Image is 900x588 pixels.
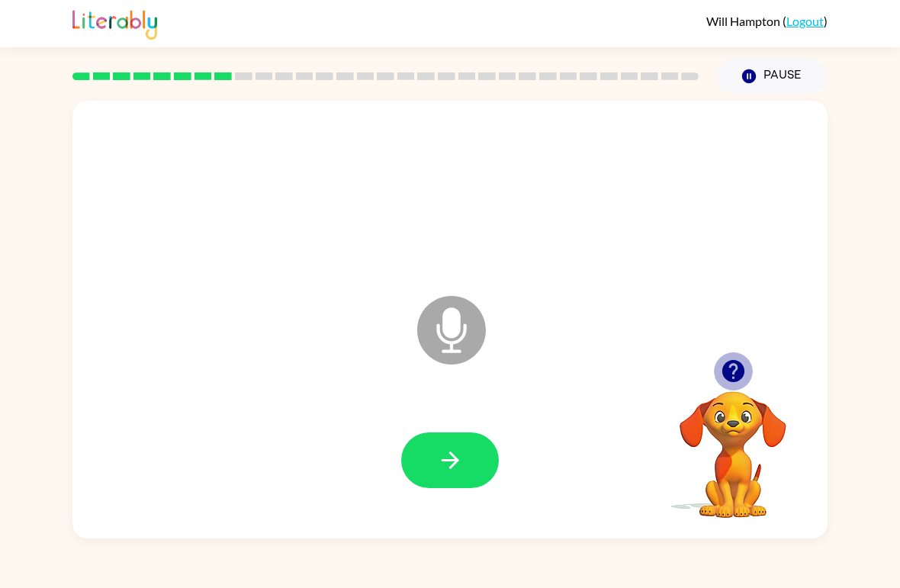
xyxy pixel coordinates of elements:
[786,14,824,28] a: Logout
[706,14,828,28] div: ( )
[657,368,809,520] video: Your browser must support playing .mp4 files to use Literably. Please try using another browser.
[72,6,157,40] img: Literably
[706,14,783,28] span: Will Hampton
[717,59,828,94] button: Pause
